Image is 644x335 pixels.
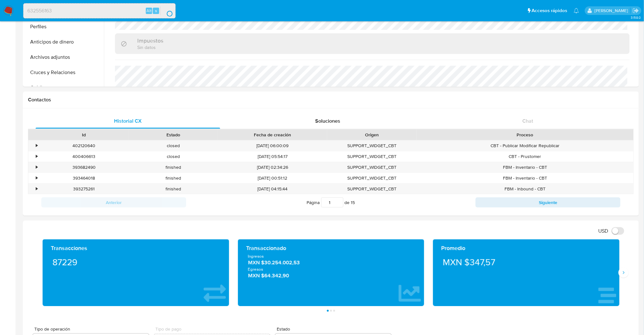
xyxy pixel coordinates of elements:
[633,7,639,14] a: Salir
[129,140,218,151] div: closed
[351,199,355,206] span: 15
[218,151,327,162] div: [DATE] 05:54:17
[133,132,214,138] div: Estado
[417,140,634,151] div: CBT - Publicar Modificar Republicar
[115,33,630,54] div: ImpuestosSin datos
[36,154,37,160] div: •
[417,173,634,183] div: FBM - Inventario - CBT
[24,50,104,65] button: Archivos adjuntos
[36,186,37,192] div: •
[327,173,417,183] div: SUPPORT_WIDGET_CBT
[129,184,218,194] div: finished
[129,162,218,173] div: finished
[41,197,186,208] button: Anterior
[218,173,327,183] div: [DATE] 00:51:12
[39,151,129,162] div: 400406613
[146,8,152,14] span: Alt
[307,197,355,208] span: Página de
[129,151,218,162] div: closed
[114,117,142,125] span: Historial CX
[24,19,104,34] button: Perfiles
[36,175,37,181] div: •
[24,7,175,15] input: Buscar usuario o caso...
[28,97,634,103] h1: Contactos
[631,15,641,20] span: 3.158.0
[36,143,37,149] div: •
[574,8,579,13] a: Notificaciones
[218,184,327,194] div: [DATE] 04:15:44
[218,140,327,151] div: [DATE] 06:00:09
[315,117,340,125] span: Soluciones
[421,132,629,138] div: Proceso
[417,151,634,162] div: CBT - Prustomer
[594,8,630,14] p: santiago.sgreco@mercadolibre.com
[137,37,163,44] h3: Impuestos
[137,44,163,50] p: Sin datos
[160,6,173,15] button: search-icon
[24,80,104,95] button: Créditos
[327,140,417,151] div: SUPPORT_WIDGET_CBT
[155,8,157,14] span: s
[417,162,634,173] div: FBM - Inventario - CBT
[522,117,533,125] span: Chat
[417,184,634,194] div: FBM - Inbound - CBT
[222,132,323,138] div: Fecha de creación
[129,173,218,183] div: finished
[327,162,417,173] div: SUPPORT_WIDGET_CBT
[218,162,327,173] div: [DATE] 02:34:26
[24,34,104,50] button: Anticipos de dinero
[39,173,129,183] div: 393464018
[39,140,129,151] div: 402120640
[44,132,124,138] div: Id
[24,65,104,80] button: Cruces y Relaciones
[327,184,417,194] div: SUPPORT_WIDGET_CBT
[532,7,567,14] span: Accesos rápidos
[332,132,412,138] div: Origen
[39,162,129,173] div: 393682490
[36,164,37,170] div: •
[327,151,417,162] div: SUPPORT_WIDGET_CBT
[39,184,129,194] div: 393275261
[476,197,620,208] button: Siguiente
